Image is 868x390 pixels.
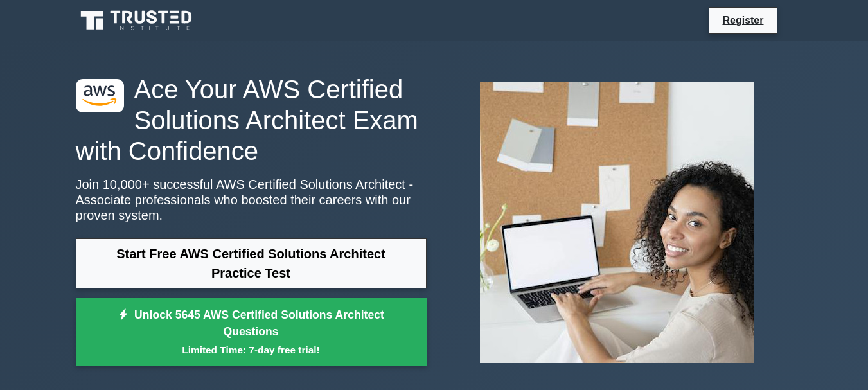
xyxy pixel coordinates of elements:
small: Limited Time: 7-day free trial! [92,342,411,357]
a: Start Free AWS Certified Solutions Architect Practice Test [76,238,427,288]
h1: Ace Your AWS Certified Solutions Architect Exam with Confidence [76,74,427,166]
p: Join 10,000+ successful AWS Certified Solutions Architect - Associate professionals who boosted t... [76,177,427,223]
a: Register [714,12,771,28]
a: Unlock 5645 AWS Certified Solutions Architect QuestionsLimited Time: 7-day free trial! [76,298,427,366]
